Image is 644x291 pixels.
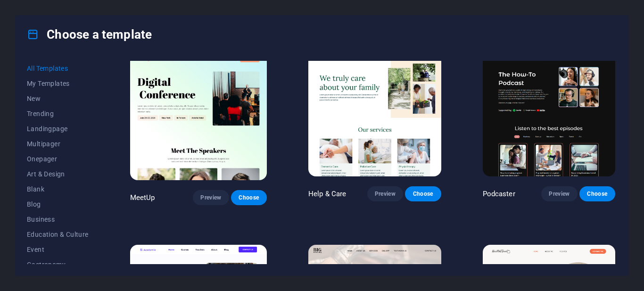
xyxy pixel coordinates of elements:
button: Multipager [27,136,89,151]
span: Education & Culture [27,231,89,238]
p: Podcaster [483,189,515,199]
img: Help & Care [308,54,441,176]
span: My Templates [27,80,89,87]
span: Event [27,246,89,253]
button: Business [27,212,89,227]
button: Preview [367,186,403,201]
img: Podcaster [483,54,616,176]
button: Choose [579,186,615,201]
button: Landingpage [27,121,89,136]
button: Education & Culture [27,227,89,242]
span: Preview [375,190,396,198]
span: Blank [27,185,89,193]
button: Choose [231,190,267,205]
span: Trending [27,110,89,117]
button: Onepager [27,151,89,166]
button: New [27,91,89,106]
img: MeetUp [130,54,267,181]
span: Multipager [27,140,89,148]
button: Choose [405,186,441,201]
span: Art & Design [27,170,89,178]
button: Event [27,242,89,257]
button: Gastronomy [27,257,89,272]
span: Business [27,216,89,223]
h4: Choose a template [27,27,152,42]
span: Preview [549,190,570,198]
button: Trending [27,106,89,121]
span: Landingpage [27,125,89,133]
span: All Templates [27,65,89,72]
button: My Templates [27,76,89,91]
span: Choose [587,190,608,198]
button: Art & Design [27,166,89,182]
span: Preview [200,194,221,201]
span: Gastronomy [27,261,89,268]
span: New [27,95,89,102]
p: MeetUp [130,193,155,202]
span: Blog [27,200,89,208]
span: Choose [413,190,433,198]
button: Blank [27,182,89,197]
button: Blog [27,197,89,212]
button: Preview [193,190,229,205]
button: Preview [541,186,577,201]
span: Choose [239,194,259,201]
span: Onepager [27,155,89,163]
button: All Templates [27,61,89,76]
p: Help & Care [308,189,347,199]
